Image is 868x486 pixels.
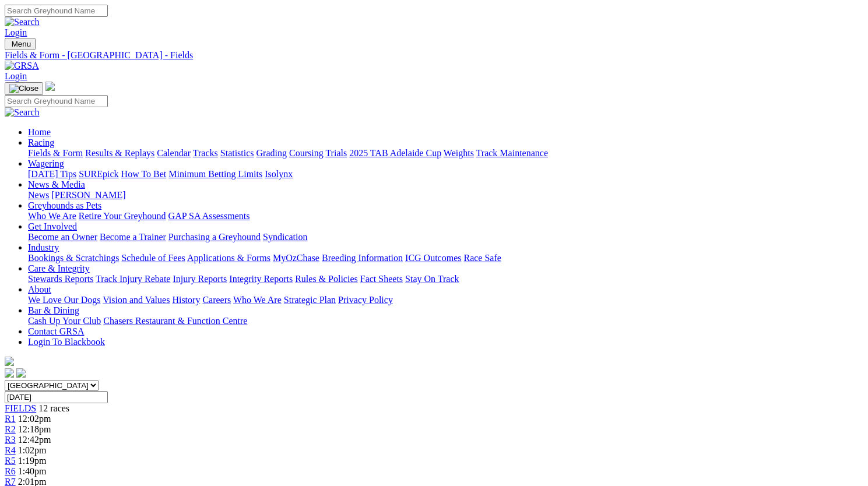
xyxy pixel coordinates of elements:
[325,148,347,158] a: Trials
[5,403,36,413] a: FIELDS
[168,211,250,221] a: GAP SA Assessments
[5,424,16,434] a: R2
[28,232,863,242] div: Get Involved
[9,84,38,93] img: Close
[121,169,167,179] a: How To Bet
[28,127,51,137] a: Home
[263,232,307,242] a: Syndication
[172,295,200,305] a: History
[273,253,319,263] a: MyOzChase
[349,148,441,158] a: 2025 TAB Adelaide Cup
[187,253,270,263] a: Applications & Forms
[265,169,293,179] a: Isolynx
[5,414,16,424] a: R1
[5,435,16,445] a: R3
[28,242,59,252] a: Industry
[5,61,39,71] img: GRSA
[28,179,85,189] a: News & Media
[18,466,47,476] span: 1:40pm
[168,169,262,179] a: Minimum Betting Limits
[5,445,16,455] a: R4
[5,38,36,50] button: Toggle navigation
[51,190,125,200] a: [PERSON_NAME]
[5,17,40,27] img: Search
[28,221,77,231] a: Get Involved
[220,148,254,158] a: Statistics
[28,295,100,305] a: We Love Our Dogs
[322,253,403,263] a: Breeding Information
[476,148,548,158] a: Track Maintenance
[28,159,64,168] a: Wagering
[289,148,324,158] a: Coursing
[28,190,49,200] a: News
[338,295,393,305] a: Privacy Policy
[121,253,185,263] a: Schedule of Fees
[103,295,170,305] a: Vision and Values
[5,107,40,118] img: Search
[5,456,16,466] a: R5
[28,316,101,326] a: Cash Up Your Club
[233,295,282,305] a: Who We Are
[444,148,474,158] a: Weights
[229,274,293,284] a: Integrity Reports
[18,424,51,434] span: 12:18pm
[28,232,97,242] a: Become an Owner
[79,211,166,221] a: Retire Your Greyhound
[193,148,218,158] a: Tracks
[28,200,101,210] a: Greyhounds as Pets
[28,263,90,273] a: Care & Integrity
[405,253,461,263] a: ICG Outcomes
[5,466,16,476] a: R6
[28,148,863,159] div: Racing
[85,148,154,158] a: Results & Replays
[5,5,108,17] input: Search
[16,368,26,378] img: twitter.svg
[168,232,261,242] a: Purchasing a Greyhound
[28,169,863,179] div: Wagering
[28,211,863,221] div: Greyhounds as Pets
[45,82,55,91] img: logo-grsa-white.png
[5,82,43,95] button: Toggle navigation
[284,295,336,305] a: Strategic Plan
[28,274,93,284] a: Stewards Reports
[463,253,501,263] a: Race Safe
[28,305,79,315] a: Bar & Dining
[405,274,459,284] a: Stay On Track
[28,337,105,347] a: Login To Blackbook
[28,211,76,221] a: Who We Are
[103,316,247,326] a: Chasers Restaurant & Function Centre
[96,274,170,284] a: Track Injury Rebate
[5,357,14,366] img: logo-grsa-white.png
[28,274,863,284] div: Care & Integrity
[28,253,863,263] div: Industry
[28,326,84,336] a: Contact GRSA
[295,274,358,284] a: Rules & Policies
[28,138,54,147] a: Racing
[157,148,191,158] a: Calendar
[5,368,14,378] img: facebook.svg
[18,456,47,466] span: 1:19pm
[12,40,31,48] span: Menu
[79,169,118,179] a: SUREpick
[5,95,108,107] input: Search
[28,190,863,200] div: News & Media
[28,284,51,294] a: About
[18,435,51,445] span: 12:42pm
[28,253,119,263] a: Bookings & Scratchings
[256,148,287,158] a: Grading
[360,274,403,284] a: Fact Sheets
[5,27,27,37] a: Login
[28,295,863,305] div: About
[100,232,166,242] a: Become a Trainer
[28,169,76,179] a: [DATE] Tips
[5,391,108,403] input: Select date
[5,71,27,81] a: Login
[28,316,863,326] div: Bar & Dining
